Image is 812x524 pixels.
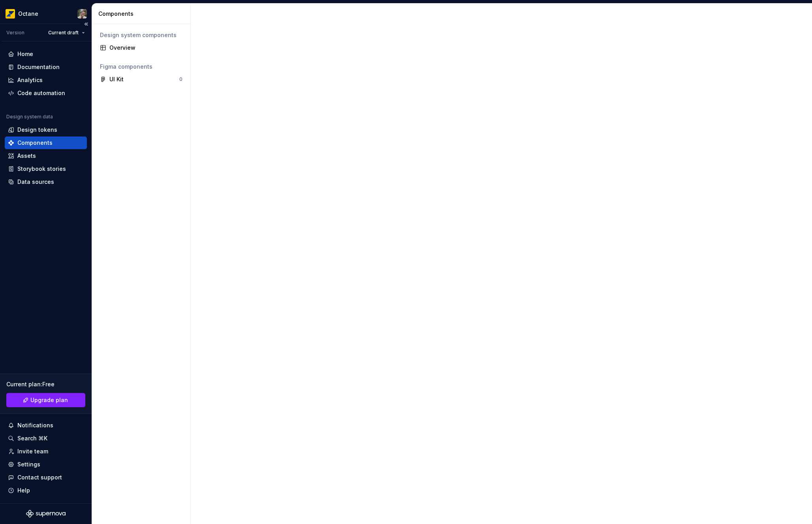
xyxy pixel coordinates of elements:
div: Design tokens [17,126,57,134]
div: Figma components [100,63,182,71]
button: Notifications [5,419,87,432]
div: Contact support [17,473,62,481]
div: Storybook stories [17,165,66,173]
div: Data sources [17,178,54,186]
div: 0 [179,76,182,82]
div: Code automation [17,89,65,97]
div: Notifications [17,421,53,429]
button: OctaneTiago [2,5,90,22]
div: Components [98,10,187,18]
div: Design system components [100,31,182,39]
img: e8093afa-4b23-4413-bf51-00cde92dbd3f.png [6,9,15,19]
svg: Supernova Logo [26,510,66,518]
a: Home [5,48,87,60]
button: Search ⌘K [5,432,87,445]
span: Current draft [48,30,79,36]
button: Collapse sidebar [81,19,92,30]
div: Home [17,50,33,58]
a: Code automation [5,87,87,99]
div: Settings [17,460,40,468]
a: Documentation [5,61,87,73]
div: Version [6,30,24,36]
div: Components [17,139,53,147]
div: UI Kit [109,75,124,83]
a: Upgrade plan [6,393,85,407]
a: Assets [5,150,87,162]
a: Data sources [5,176,87,188]
a: Storybook stories [5,163,87,175]
button: Help [5,484,87,497]
a: Overview [97,41,186,54]
div: Overview [109,44,182,52]
a: Analytics [5,74,87,86]
button: Current draft [45,27,88,38]
div: Octane [18,10,38,18]
button: Contact support [5,471,87,484]
a: UI Kit0 [97,73,186,86]
div: Assets [17,152,36,160]
a: Settings [5,458,87,471]
span: Upgrade plan [30,396,68,404]
a: Invite team [5,445,87,458]
div: Design system data [6,114,53,120]
img: Tiago [77,9,87,19]
div: Documentation [17,63,60,71]
div: Analytics [17,76,43,84]
div: Help [17,487,30,494]
div: Current plan : Free [6,380,85,388]
a: Design tokens [5,124,87,136]
div: Search ⌘K [17,434,47,442]
div: Invite team [17,447,48,455]
a: Components [5,137,87,149]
